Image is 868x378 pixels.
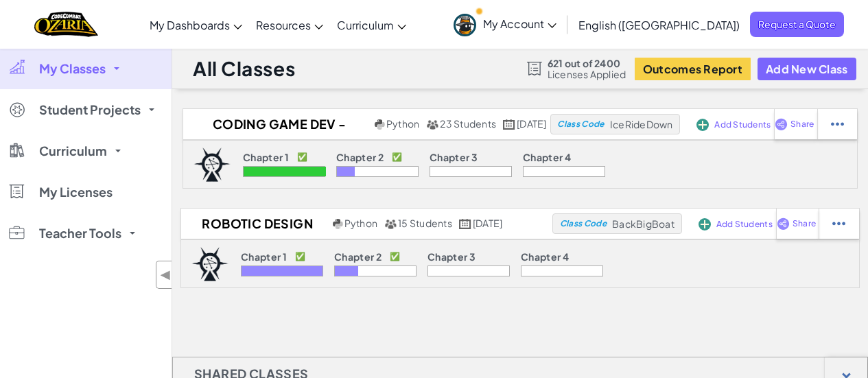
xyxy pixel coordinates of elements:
p: Chapter 4 [523,152,571,163]
p: ✅ [390,251,400,262]
img: avatar [454,14,476,36]
span: Licenses Applied [548,69,626,80]
a: Ozaria by CodeCombat logo [34,10,98,38]
span: Resources [256,18,311,32]
img: MultipleUsers.png [426,119,438,130]
img: IconAddStudents.svg [699,218,711,231]
p: ✅ [392,152,402,163]
img: IconAddStudents.svg [696,119,709,131]
span: My Licenses [39,186,113,198]
p: Chapter 3 [427,251,476,262]
img: IconShare_Purple.svg [775,118,788,130]
span: Add Students [716,220,773,228]
img: IconStudentEllipsis.svg [832,217,845,230]
a: My Dashboards [143,6,249,43]
p: ✅ [297,152,307,163]
span: BackBigBoat [612,217,675,230]
img: MultipleUsers.png [384,219,397,229]
a: Curriculum [330,6,413,43]
a: My Account [447,3,563,46]
span: Share [790,120,814,128]
span: English ([GEOGRAPHIC_DATA]) [578,18,740,32]
h2: Robotic Design [181,213,329,234]
a: Resources [249,6,330,43]
span: 15 Students [398,217,452,229]
p: Chapter 3 [430,152,478,163]
span: Class Code [560,220,607,228]
img: python.png [375,119,385,130]
a: Coding Game Dev - Q1 Python 23 Students [DATE] [183,114,550,134]
span: 23 Students [440,117,496,130]
p: Chapter 1 [243,152,289,163]
img: calendar.svg [459,219,471,229]
img: IconStudentEllipsis.svg [831,118,844,130]
span: Python [344,217,377,229]
span: 621 out of 2400 [548,58,626,69]
h1: All Classes [193,56,295,82]
img: logo [191,247,228,281]
button: Outcomes Report [635,58,751,80]
a: Request a Quote [750,12,844,37]
span: Curriculum [39,145,107,157]
img: Home [34,10,98,38]
p: Chapter 4 [521,251,569,262]
p: ✅ [295,251,305,262]
p: Chapter 1 [241,251,287,262]
span: My Classes [39,62,106,75]
span: Student Projects [39,104,141,116]
img: IconShare_Purple.svg [777,217,790,230]
span: Add Students [714,121,771,129]
img: calendar.svg [503,119,515,130]
img: python.png [333,219,343,229]
button: Add New Class [758,58,856,80]
img: logo [193,147,231,182]
span: Curriculum [337,18,394,32]
a: English ([GEOGRAPHIC_DATA]) [572,6,747,43]
span: Class Code [557,120,604,128]
span: My Dashboards [150,18,230,32]
span: Share [793,220,816,228]
span: IceRideDown [610,118,673,130]
a: Robotic Design Python 15 Students [DATE] [181,213,552,234]
span: Python [386,117,419,130]
span: [DATE] [517,117,546,130]
span: ◀ [160,265,172,285]
p: Chapter 2 [336,152,384,163]
h2: Coding Game Dev - Q1 [183,114,371,134]
p: Chapter 2 [334,251,382,262]
span: [DATE] [473,217,502,229]
span: Teacher Tools [39,227,121,239]
span: My Account [483,16,556,31]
